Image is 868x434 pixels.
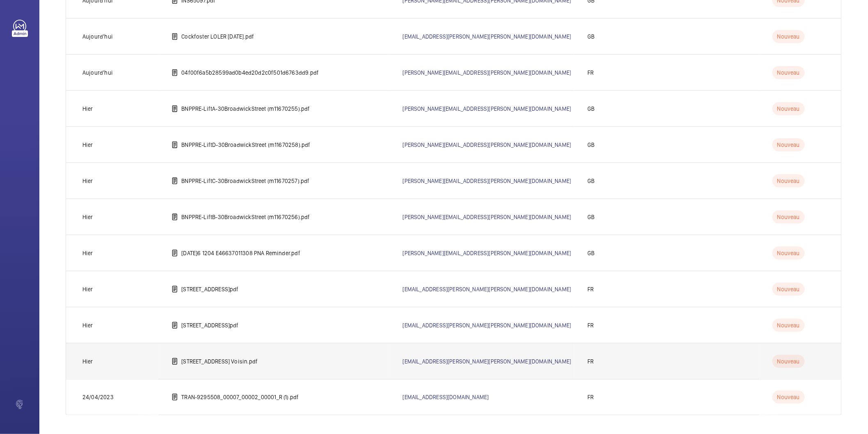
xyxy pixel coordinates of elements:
p: Aujourd'hui [82,69,113,77]
p: BNPPRE-LiftD-30BroadwickStreet (m11670258).pdf [181,141,310,149]
a: [EMAIL_ADDRESS][PERSON_NAME][PERSON_NAME][DOMAIN_NAME] [403,286,571,292]
a: [PERSON_NAME][EMAIL_ADDRESS][PERSON_NAME][DOMAIN_NAME] [403,250,571,256]
p: FR [587,357,594,365]
p: 24/04/2023 [82,393,114,401]
p: Hier [82,357,93,365]
p: Nouveau [772,247,805,260]
p: Nouveau [772,210,805,224]
p: Hier [82,321,93,329]
p: [STREET_ADDRESS] Voisin.pdf [181,357,258,365]
p: [STREET_ADDRESS]pdf [181,285,238,293]
p: Hier [82,177,93,185]
p: BNPPRE-LiftA-30BroadwickStreet (m11670255).pdf [181,105,310,113]
p: 04f00f6a5b28599ad0b4ed20d2c0f501d6763dd9.pdf [181,69,319,77]
a: [EMAIL_ADDRESS][DOMAIN_NAME] [403,394,489,400]
p: Cockfoster LOLER [DATE].pdf [181,32,254,41]
p: Nouveau [772,283,805,296]
a: [EMAIL_ADDRESS][PERSON_NAME][PERSON_NAME][DOMAIN_NAME] [403,358,571,365]
p: Nouveau [772,30,805,43]
p: Nouveau [772,102,805,115]
p: FR [587,69,594,77]
p: Nouveau [772,319,805,332]
p: Nouveau [772,391,805,404]
a: [EMAIL_ADDRESS][PERSON_NAME][PERSON_NAME][DOMAIN_NAME] [403,33,571,40]
p: [STREET_ADDRESS]pdf [181,321,238,329]
p: GB [587,105,594,113]
a: [PERSON_NAME][EMAIL_ADDRESS][PERSON_NAME][DOMAIN_NAME] [403,178,571,184]
p: FR [587,285,594,293]
p: Nouveau [772,355,805,368]
p: GB [587,249,594,257]
p: Hier [82,141,93,149]
a: [EMAIL_ADDRESS][PERSON_NAME][PERSON_NAME][DOMAIN_NAME] [403,322,571,329]
p: BNPPRE-LiftC-30BroadwickStreet (m11670257).pdf [181,177,309,185]
p: Nouveau [772,174,805,187]
p: Hier [82,249,93,257]
a: [PERSON_NAME][EMAIL_ADDRESS][PERSON_NAME][DOMAIN_NAME] [403,214,571,220]
p: Aujourd'hui [82,32,113,41]
a: [PERSON_NAME][EMAIL_ADDRESS][PERSON_NAME][DOMAIN_NAME] [403,142,571,148]
p: FR [587,393,594,401]
p: GB [587,213,594,221]
p: GB [587,32,594,41]
p: Nouveau [772,138,805,151]
a: [PERSON_NAME][EMAIL_ADDRESS][PERSON_NAME][DOMAIN_NAME] [403,69,571,76]
p: GB [587,177,594,185]
p: GB [587,141,594,149]
p: TRAN-9295508_00007_00002_00001_R (1).pdf [181,393,299,401]
p: FR [587,321,594,329]
p: [DATE]6 1204 E46637011308 PNA Reminder.pdf [181,249,300,257]
p: Nouveau [772,66,805,79]
a: [PERSON_NAME][EMAIL_ADDRESS][PERSON_NAME][DOMAIN_NAME] [403,105,571,112]
p: Hier [82,285,93,293]
p: BNPPRE-LiftB-30BroadwickStreet (m11670256).pdf [181,213,310,221]
p: Hier [82,213,93,221]
p: Hier [82,105,93,113]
